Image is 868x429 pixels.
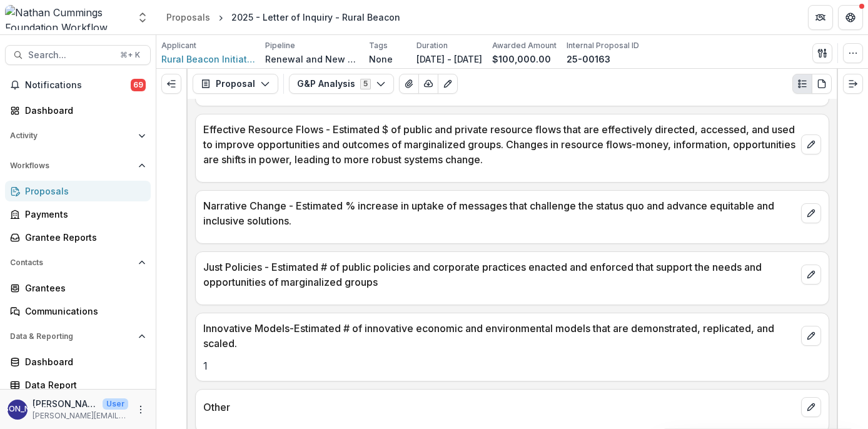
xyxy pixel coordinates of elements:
div: Dashboard [25,355,141,368]
button: Proposal [193,74,278,94]
a: Grantees [5,278,151,298]
p: 1 [203,358,821,373]
div: Proposals [166,11,210,24]
a: Proposals [161,8,215,26]
button: View Attached Files [399,74,419,94]
p: [PERSON_NAME] San [PERSON_NAME] [33,397,98,410]
nav: breadcrumb [161,8,405,26]
span: Contacts [10,258,133,267]
div: Grantee Reports [25,231,141,244]
p: Pipeline [265,40,295,51]
a: Dashboard [5,351,151,372]
p: Just Policies - Estimated # of public policies and corporate practices enacted and enforced that ... [203,260,796,290]
div: 2025 - Letter of Inquiry - Rural Beacon [231,11,400,24]
button: Search... [5,45,151,65]
button: edit [801,397,821,417]
p: $100,000.00 [492,53,551,66]
div: Dashboard [25,104,141,117]
button: More [133,402,148,417]
a: Grantee Reports [5,227,151,248]
a: Proposals [5,181,151,201]
button: Open Contacts [5,253,151,273]
button: Plaintext view [792,74,812,94]
button: G&P Analysis5 [289,74,394,94]
button: Edit as form [438,74,458,94]
button: edit [801,326,821,346]
button: Open Activity [5,126,151,146]
p: Other [203,400,796,415]
div: Grantees [25,281,141,295]
a: Payments [5,204,151,225]
p: Effective Resource Flows - Estimated $ of public and private resource flows that are effectively ... [203,122,796,167]
span: Data & Reporting [10,332,133,341]
span: 69 [131,79,146,91]
div: Data Report [25,378,141,391]
p: [PERSON_NAME][EMAIL_ADDRESS][PERSON_NAME][DOMAIN_NAME] [33,410,128,421]
button: Expand right [843,74,863,94]
div: Communications [25,305,141,318]
span: Notifications [25,80,131,91]
button: Expand left [161,74,181,94]
div: Proposals [25,184,141,198]
p: Duration [416,40,448,51]
button: Open Data & Reporting [5,326,151,346]
p: Innovative Models-Estimated # of innovative economic and environmental models that are demonstrat... [203,321,796,351]
button: Partners [808,5,833,30]
button: Open entity switcher [134,5,151,30]
div: ⌘ + K [118,48,143,62]
a: Dashboard [5,100,151,121]
a: Rural Beacon Initiative [161,53,255,66]
button: edit [801,134,821,154]
p: Tags [369,40,388,51]
button: Notifications69 [5,75,151,95]
p: Awarded Amount [492,40,557,51]
a: Data Report [5,375,151,395]
button: edit [801,265,821,285]
a: Communications [5,301,151,321]
p: Applicant [161,40,196,51]
p: 25-00163 [567,53,610,66]
button: edit [801,203,821,223]
p: Renewal and New Grants Pipeline [265,53,359,66]
button: Open Workflows [5,156,151,176]
span: Activity [10,131,133,140]
span: Workflows [10,161,133,170]
p: None [369,53,393,66]
span: Search... [28,50,113,61]
button: Get Help [838,5,863,30]
div: Payments [25,208,141,221]
p: Internal Proposal ID [567,40,639,51]
p: User [103,398,128,410]
img: Nathan Cummings Foundation Workflow Sandbox logo [5,5,129,30]
p: Narrative Change - Estimated % increase in uptake of messages that challenge the status quo and a... [203,198,796,228]
p: [DATE] - [DATE] [416,53,482,66]
button: PDF view [812,74,832,94]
